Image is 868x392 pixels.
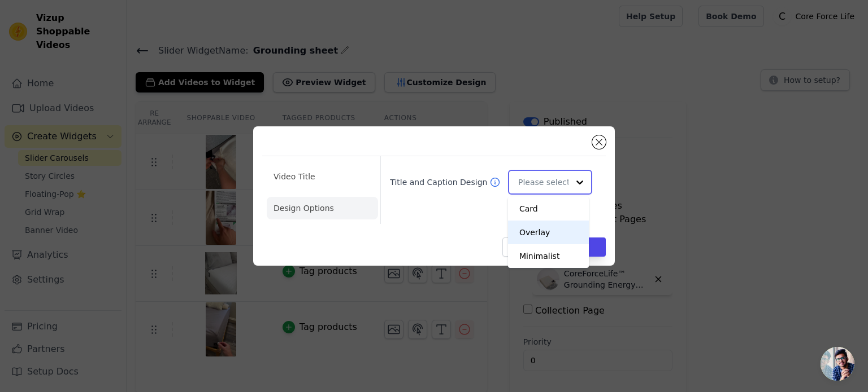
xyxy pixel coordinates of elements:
div: Minimalist [508,244,589,268]
button: Cancel [502,237,540,257]
div: Открытый чат [821,347,854,381]
label: Title and Caption Design [390,177,489,188]
button: Close modal [592,135,606,149]
input: Please select [518,171,568,193]
li: Design Options [267,197,378,219]
div: Overlay [508,221,589,244]
div: Card [508,197,589,221]
li: Video Title [267,165,378,188]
